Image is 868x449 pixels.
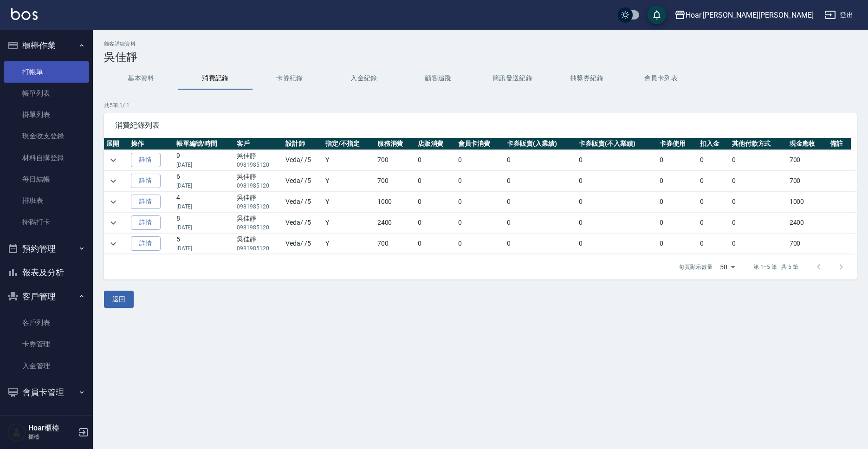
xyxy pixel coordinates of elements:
[131,236,161,251] a: 詳情
[730,138,787,150] th: 其他付款方式
[237,223,281,232] p: 0981985120
[787,234,828,254] td: 700
[4,380,89,404] button: 會員卡管理
[657,150,698,170] td: 0
[415,150,456,170] td: 0
[115,121,846,130] span: 消費紀錄列表
[456,171,505,191] td: 0
[237,244,281,253] p: 0981985120
[475,67,550,90] button: 簡訊發送紀錄
[375,234,415,254] td: 700
[131,153,161,167] a: 詳情
[106,216,120,230] button: expand row
[4,33,89,58] button: 櫃檯作業
[106,237,120,251] button: expand row
[505,234,577,254] td: 0
[415,138,456,150] th: 店販消費
[237,182,281,190] p: 0981985120
[698,138,730,150] th: 扣入金
[129,138,174,150] th: 操作
[698,192,730,212] td: 0
[4,190,89,211] a: 排班表
[456,213,505,233] td: 0
[7,423,26,442] img: Person
[104,41,857,47] h2: 顧客詳細資料
[4,260,89,285] button: 報表及分析
[679,263,713,271] p: 每頁顯示數量
[4,333,89,355] a: 卡券管理
[456,234,505,254] td: 0
[106,174,120,188] button: expand row
[178,67,253,90] button: 消費記錄
[375,213,415,233] td: 2400
[4,237,89,261] button: 預約管理
[283,150,323,170] td: Veda / /5
[787,213,828,233] td: 2400
[4,285,89,309] button: 客戶管理
[787,138,828,150] th: 現金應收
[104,101,857,110] p: 共 5 筆, 1 / 1
[104,51,857,64] h3: 吳佳靜
[176,244,232,253] p: [DATE]
[375,192,415,212] td: 1000
[234,234,283,254] td: 吳佳靜
[828,138,851,150] th: 備註
[131,174,161,188] a: 詳情
[28,433,76,441] p: 櫃檯
[505,150,577,170] td: 0
[106,153,120,167] button: expand row
[787,192,828,212] td: 1000
[176,161,232,169] p: [DATE]
[624,67,698,90] button: 會員卡列表
[686,9,814,21] div: Hoar [PERSON_NAME][PERSON_NAME]
[375,150,415,170] td: 700
[237,161,281,169] p: 0981985120
[323,171,375,191] td: Y
[323,213,375,233] td: Y
[323,192,375,212] td: Y
[4,211,89,233] a: 掃碼打卡
[4,104,89,125] a: 掛單列表
[323,138,375,150] th: 指定/不指定
[327,67,401,90] button: 入金紀錄
[174,213,234,233] td: 8
[283,213,323,233] td: Veda / /5
[505,213,577,233] td: 0
[716,254,738,280] div: 50
[456,192,505,212] td: 0
[174,138,234,150] th: 帳單編號/時間
[234,192,283,212] td: 吳佳靜
[730,192,787,212] td: 0
[131,215,161,230] a: 詳情
[415,213,456,233] td: 0
[698,150,730,170] td: 0
[174,192,234,212] td: 4
[174,171,234,191] td: 6
[577,150,657,170] td: 0
[577,138,657,150] th: 卡券販賣(不入業績)
[106,195,120,209] button: expand row
[234,213,283,233] td: 吳佳靜
[730,234,787,254] td: 0
[176,182,232,190] p: [DATE]
[323,234,375,254] td: Y
[753,263,798,271] p: 第 1–5 筆 共 5 筆
[4,61,89,83] a: 打帳單
[671,6,817,25] button: Hoar [PERSON_NAME][PERSON_NAME]
[4,355,89,377] a: 入金管理
[456,150,505,170] td: 0
[253,67,327,90] button: 卡券紀錄
[4,169,89,190] a: 每日結帳
[4,312,89,333] a: 客戶列表
[456,138,505,150] th: 會員卡消費
[698,213,730,233] td: 0
[415,192,456,212] td: 0
[577,213,657,233] td: 0
[550,67,624,90] button: 抽獎券紀錄
[234,171,283,191] td: 吳佳靜
[283,138,323,150] th: 設計師
[401,67,475,90] button: 顧客追蹤
[375,171,415,191] td: 700
[234,150,283,170] td: 吳佳靜
[505,171,577,191] td: 0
